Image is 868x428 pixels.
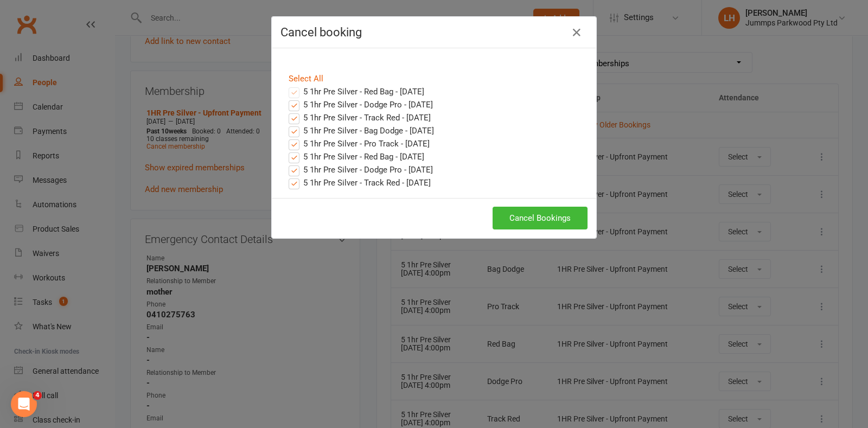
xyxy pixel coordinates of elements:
label: 5 1hr Pre Silver - Red Bag - [DATE] [289,85,424,98]
label: 5 1hr Pre Silver - Pro Track - [DATE] [289,137,430,150]
button: Close [568,24,585,41]
label: 5 1hr Pre Silver - Dodge Pro - [DATE] [289,98,433,111]
button: Cancel Bookings [493,207,588,229]
a: Select All [289,74,323,84]
label: 5 1hr Pre Silver - Track Red - [DATE] [289,176,431,189]
label: 5 1hr Pre Silver - Bag Dodge - [DATE] [289,124,434,137]
span: 4 [33,391,42,400]
label: 5 1hr Pre Silver - Dodge Pro - [DATE] [289,163,433,176]
label: 5 1hr Pre Silver - Red Bag - [DATE] [289,150,424,163]
h4: Cancel booking [280,25,588,39]
label: 5 1hr Pre Silver - Track Red - [DATE] [289,111,431,124]
iframe: Intercom live chat [11,391,37,417]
